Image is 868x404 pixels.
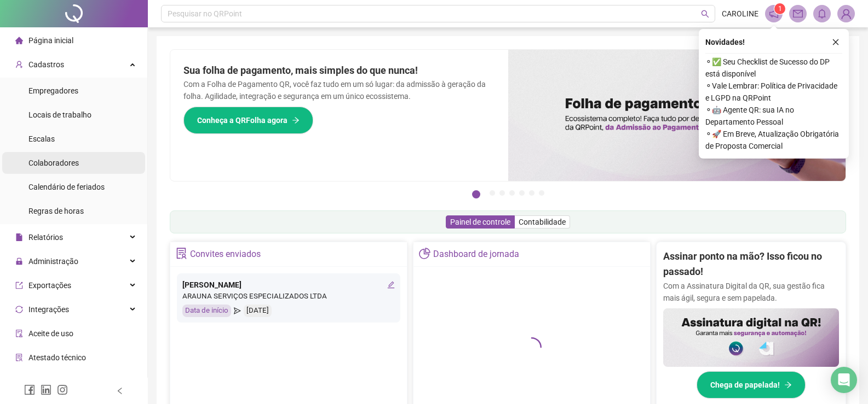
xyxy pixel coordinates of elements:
[15,354,23,361] span: solution
[234,305,241,317] span: send
[784,381,792,389] span: arrow-right
[176,248,187,259] span: solution
[450,218,510,226] span: Painel de controle
[831,367,857,393] div: Open Intercom Messenger
[509,190,515,196] button: 4
[508,50,846,181] img: banner%2F8d14a306-6205-4263-8e5b-06e9a85ad873.png
[28,159,79,167] span: Colaboradores
[701,10,709,18] span: search
[722,8,758,20] span: CAROLINE
[774,3,785,14] sup: 1
[57,384,68,395] span: instagram
[705,128,842,152] span: ⚬ 🚀 Em Breve, Atualização Obrigatória de Proposta Comercial
[433,245,519,264] div: Dashboard de jornada
[705,80,842,104] span: ⚬ Vale Lembrar: Política de Privacidade e LGPD na QRPoint
[539,190,544,196] button: 7
[15,61,23,68] span: user-add
[419,248,430,259] span: pie-chart
[183,78,495,102] p: Com a Folha de Pagamento QR, você faz tudo em um só lugar: da admissão à geração da folha. Agilid...
[769,9,779,19] span: notification
[832,38,840,46] span: close
[28,281,71,290] span: Exportações
[28,134,55,143] span: Escalas
[529,190,534,196] button: 6
[28,305,69,314] span: Integrações
[15,257,23,265] span: lock
[28,60,64,69] span: Cadastros
[244,305,272,317] div: [DATE]
[183,63,495,78] h2: Sua folha de pagamento, mais simples do que nunca!
[387,281,395,289] span: edit
[472,190,480,198] button: 1
[183,107,313,134] button: Conheça a QRFolha agora
[838,5,854,22] img: 89421
[793,9,803,19] span: mail
[705,56,842,80] span: ⚬ ✅ Seu Checklist de Sucesso do DP está disponível
[710,379,780,391] span: Chega de papelada!
[705,36,745,48] span: Novidades !
[28,257,78,266] span: Administração
[778,5,782,13] span: 1
[15,233,23,241] span: file
[705,104,842,128] span: ⚬ 🤖 Agente QR: sua IA no Departamento Pessoal
[519,335,544,359] span: loading
[499,190,505,196] button: 3
[519,218,566,226] span: Contabilidade
[697,371,806,399] button: Chega de papelada!
[28,329,73,338] span: Aceite de uso
[182,305,231,317] div: Data de início
[182,291,395,302] div: ARAUNA SERVIÇOS ESPECIALIZADOS LTDA
[28,110,91,119] span: Locais de trabalho
[15,330,23,337] span: audit
[292,116,300,124] span: arrow-right
[190,245,261,264] div: Convites enviados
[490,190,495,196] button: 2
[28,183,105,191] span: Calendário de feriados
[28,353,86,362] span: Atestado técnico
[182,279,395,291] div: [PERSON_NAME]
[197,114,288,126] span: Conheça a QRFolha agora
[28,36,73,45] span: Página inicial
[28,233,63,242] span: Relatórios
[15,37,23,44] span: home
[663,308,839,367] img: banner%2F02c71560-61a6-44d4-94b9-c8ab97240462.png
[116,387,124,395] span: left
[28,207,84,215] span: Regras de horas
[519,190,525,196] button: 5
[28,86,78,95] span: Empregadores
[24,384,35,395] span: facebook
[15,306,23,313] span: sync
[15,282,23,289] span: export
[28,377,77,386] span: Gerar QRCode
[817,9,827,19] span: bell
[663,280,839,304] p: Com a Assinatura Digital da QR, sua gestão fica mais ágil, segura e sem papelada.
[663,249,839,280] h2: Assinar ponto na mão? Isso ficou no passado!
[41,384,51,395] span: linkedin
